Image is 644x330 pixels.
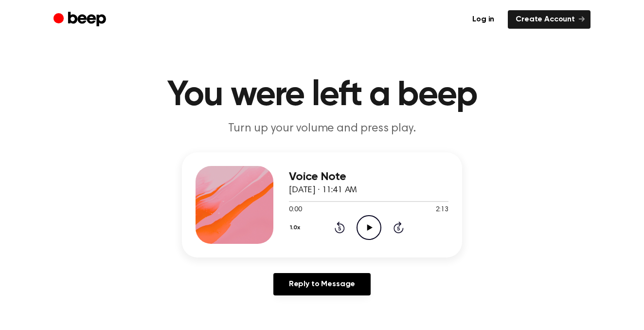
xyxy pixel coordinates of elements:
button: 1.0x [289,220,304,236]
a: Reply to Message [273,273,371,295]
a: Beep [54,10,108,29]
span: 0:00 [289,205,302,215]
a: Log in [465,10,502,29]
p: Turn up your volume and press play. [135,121,509,137]
h1: You were left a beep [73,78,571,113]
span: [DATE] · 11:41 AM [289,186,357,195]
a: Create Account [508,10,590,29]
span: 2:13 [436,205,448,215]
h3: Voice Note [289,170,448,183]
